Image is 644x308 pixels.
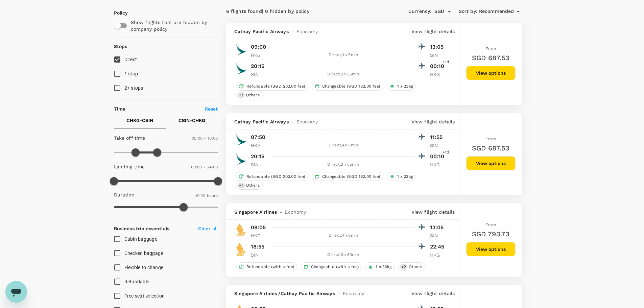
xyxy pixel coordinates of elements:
span: + 7 [238,183,245,188]
div: Direct , 3h 55min [272,161,415,168]
span: +1d [443,149,449,156]
p: View flight details [411,118,455,125]
p: 22:45 [430,243,447,251]
div: Changeable (SGD 182.00 fee) [312,172,383,181]
p: 00:10 [430,152,447,161]
p: HKG [251,52,268,58]
p: HKG [430,71,447,78]
span: Singapore Airlines [234,209,277,215]
span: 1 x 23kg [395,174,416,180]
span: Flexible to change [124,265,164,270]
p: Policy [114,9,120,16]
span: Recommended [479,8,514,15]
img: CX [234,152,248,166]
img: SQ [234,242,248,256]
p: 20:15 [251,62,265,70]
p: 18:55 [251,243,265,251]
p: 09:05 [251,223,266,232]
span: Refundable (SGD 202.00 fee) [244,84,308,89]
p: Take off time [114,135,145,141]
span: 05:00 - 10:00 [192,136,218,141]
img: CX [234,43,248,56]
span: 00:00 - 24:00 [191,165,218,169]
p: CHKG - CSIN [126,117,153,124]
p: View flight details [411,28,455,35]
span: Refundable (with a fee) [244,264,297,270]
p: SIN [430,52,447,58]
p: CSIN - CHKG [178,117,205,124]
span: Direct [124,57,137,62]
span: Cathay Pacific Airways [234,28,289,35]
span: Economy [296,28,318,35]
span: Changeable (SGD 182.00 fee) [319,84,383,89]
span: Economy [343,290,364,297]
p: Reset [205,105,218,112]
button: View options [466,66,516,80]
div: Direct , 3h 55min [272,71,415,78]
span: Economy [296,118,318,125]
span: - [335,290,343,297]
div: +2Others [398,262,425,271]
h6: SGD 687.53 [472,143,510,153]
img: CX [234,62,248,75]
button: View options [466,156,516,170]
span: Checked baggage [124,251,163,256]
div: 6 flights found | 0 hidden by policy [226,8,374,15]
div: Direct , 3h 50min [272,252,415,258]
span: + 2 [400,264,407,270]
span: Changeable (with a fee) [308,264,361,270]
p: HKG [430,161,447,168]
div: Refundable (SGD 202.00 fee) [236,82,308,91]
img: SQ [234,223,248,237]
p: 00:10 [430,62,447,70]
p: 20:15 [251,152,265,161]
span: Changeable (SGD 182.00 fee) [319,174,383,180]
p: SIN [430,232,447,239]
span: +1d [443,59,449,66]
p: SIN [251,161,268,168]
span: From [485,46,496,51]
p: HKG [251,232,268,239]
p: 09:00 [251,43,266,51]
span: From [485,222,496,227]
span: Economy [285,209,306,215]
span: Others [243,92,262,98]
span: From [485,137,496,141]
div: +7Others [236,181,263,190]
img: CX [234,133,248,146]
p: Duration [114,191,135,198]
p: HKG [251,142,268,149]
div: Refundable (SGD 202.00 fee) [236,172,308,181]
div: +7Others [236,91,263,99]
p: Show flights that are hidden by company policy [131,19,213,32]
p: Landing time [114,163,145,170]
div: 1 x 30kg [365,262,395,271]
span: + 7 [238,92,245,98]
span: Free seat selection [124,293,165,299]
button: View options [466,242,516,256]
div: 1 x 23kg [387,172,416,181]
span: Refundable [124,279,149,284]
span: - [289,118,296,125]
span: Currency : [408,8,431,15]
span: Refundable (SGD 202.00 fee) [244,174,308,180]
span: Others [406,264,425,270]
span: 1 x 30kg [373,264,394,270]
span: Singapore Airlines / Cathay Pacific Airways [234,290,335,297]
div: Direct , 4h 5min [272,142,415,149]
span: Sort by : [459,8,477,15]
h6: SGD 687.53 [472,52,510,63]
strong: Stops [114,44,127,49]
p: View flight details [411,209,455,215]
span: 1 x 23kg [395,84,416,89]
span: 2+ stops [124,85,143,91]
p: 13:05 [430,43,447,51]
p: View flight details [411,290,455,297]
div: Direct , 4h 5min [272,52,415,58]
span: - [289,28,296,35]
p: SIN [251,252,268,258]
span: 19.30 hours [195,193,218,198]
div: Refundable (with a fee) [236,262,297,271]
p: Clear all [198,225,218,232]
span: 1 stop [124,71,138,76]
